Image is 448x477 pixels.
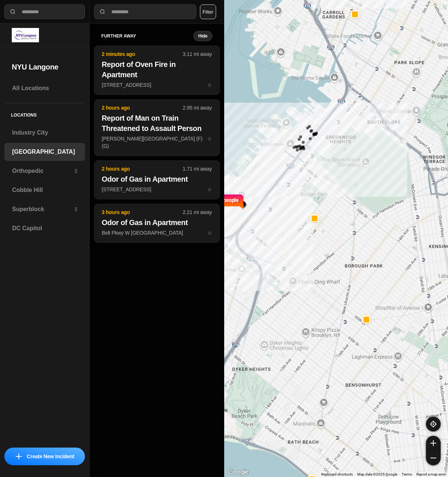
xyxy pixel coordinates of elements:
img: Google [226,467,250,477]
p: [STREET_ADDRESS] [102,81,212,89]
img: zoom-in [430,440,436,446]
p: 1.71 mi away [183,165,212,172]
h3: Cobble Hill [12,186,77,195]
button: zoom-in [426,436,441,451]
h3: Superblock [12,205,74,214]
p: [PERSON_NAME][GEOGRAPHIC_DATA] (F) (G) [102,135,212,150]
span: star [207,186,212,192]
p: Create New Incident [27,453,74,460]
a: 3 hours ago2.21 mi awayOdor of Gas in ApartmentBelt Pkwy W [GEOGRAPHIC_DATA]star [94,229,220,236]
a: Report a map error [416,472,446,476]
a: Terms (opens in new tab) [402,472,412,476]
a: 2 hours ago1.71 mi awayOdor of Gas in Apartment[STREET_ADDRESS]star [94,186,220,192]
p: 421 people [215,196,239,212]
a: [GEOGRAPHIC_DATA] [4,143,85,161]
a: Superblock3 [4,200,85,218]
a: 2 hours ago2.95 mi awayReport of Man on Train Threatened to Assault Person[PERSON_NAME][GEOGRAPHI... [94,135,220,142]
h2: Odor of Gas in Apartment [102,174,212,184]
p: Belt Pkwy W [GEOGRAPHIC_DATA] [102,229,212,236]
a: DC Capitol [4,220,85,237]
p: 2.95 mi away [183,104,212,111]
button: 2 hours ago1.71 mi awayOdor of Gas in Apartment[STREET_ADDRESS]star [94,160,220,199]
button: iconCreate New Incident [4,448,85,465]
h3: Orthopedic [12,167,74,175]
p: 2 minutes ago [102,50,183,58]
button: Keyboard shortcuts [321,472,353,477]
span: star [207,230,212,236]
img: notch [239,193,244,209]
button: 3 hours ago2.21 mi awayOdor of Gas in ApartmentBelt Pkwy W [GEOGRAPHIC_DATA]star [94,204,220,243]
button: 2 minutes ago3.11 mi awayReport of Oven Fire in Apartment[STREET_ADDRESS]star [94,46,220,95]
h2: Report of Man on Train Threatened to Assault Person [102,113,212,134]
p: 3 [74,167,77,175]
p: 2 hours ago [102,104,183,111]
span: star [207,136,212,142]
img: zoom-out [430,455,436,461]
a: Orthopedic3 [4,162,85,180]
span: Map data ©2025 Google [357,472,397,476]
a: 2 minutes ago3.11 mi awayReport of Oven Fire in Apartment[STREET_ADDRESS]star [94,82,220,88]
a: All Locations [4,79,85,97]
small: Hide [198,33,207,39]
button: Filter [200,4,216,19]
button: 2 hours ago2.95 mi awayReport of Man on Train Threatened to Assault Person[PERSON_NAME][GEOGRAPHI... [94,99,220,156]
h5: further away [101,33,194,39]
a: Open this area in Google Maps (opens a new window) [226,467,250,477]
h3: DC Capitol [12,224,77,233]
h3: All Locations [12,84,77,93]
img: search [9,8,17,15]
p: [STREET_ADDRESS] [102,186,212,193]
a: Cobble Hill [4,181,85,199]
p: 3.11 mi away [183,50,212,58]
h2: NYU Langone [12,62,78,72]
h5: Locations [4,103,85,124]
img: recenter [430,421,437,427]
h2: Report of Oven Fire in Apartment [102,59,212,80]
img: icon [16,453,22,459]
button: Hide [193,31,212,41]
p: 3 hours ago [102,209,183,216]
p: 2 hours ago [102,165,183,172]
span: star [207,82,212,88]
h2: Odor of Gas in Apartment [102,217,212,228]
img: logo [12,28,39,42]
p: 2.21 mi away [183,209,212,216]
h3: [GEOGRAPHIC_DATA] [12,147,77,156]
h3: Industry City [12,128,77,137]
button: zoom-out [426,451,441,465]
a: Industry City [4,124,85,142]
button: recenter [426,417,441,431]
img: search [99,8,106,15]
p: 3 [74,206,77,213]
